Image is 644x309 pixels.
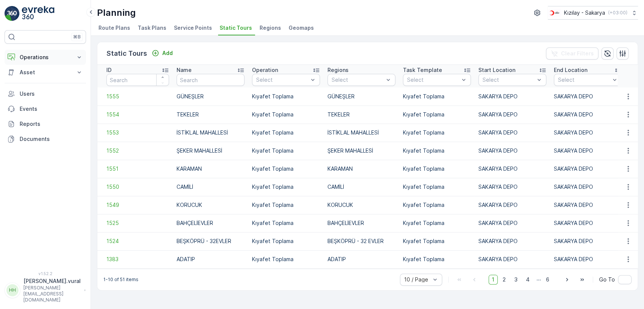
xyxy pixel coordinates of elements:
p: Planning [97,7,136,19]
a: 1383 [106,255,169,263]
span: 1 [489,275,498,285]
p: SAKARYA DEPO [478,111,546,118]
p: ADATIP [327,255,395,263]
p: Task Template [403,66,442,74]
span: 1552 [106,147,169,154]
p: GÜNEŞLER [327,93,395,100]
a: 1555 [106,93,169,100]
span: Service Points [174,24,212,32]
p: ... [536,275,541,285]
p: CAMİLİ [327,183,395,191]
p: Select [407,76,459,84]
a: 1549 [106,201,169,209]
p: SAKARYA DEPO [554,201,622,209]
p: Select [483,76,535,84]
p: ID [106,66,112,74]
p: Reports [20,120,83,128]
button: Add [149,49,176,58]
input: Search [106,74,169,86]
p: Name [177,66,192,74]
span: Static Tours [220,24,252,32]
p: [PERSON_NAME].vural [23,277,81,285]
p: Asset [20,69,71,76]
p: GÜNEŞLER [177,93,244,100]
p: Kıyafet Toplama [403,165,471,173]
p: Operation [252,66,278,74]
p: Select [256,76,308,84]
button: Asset [5,65,86,80]
a: 1553 [106,129,169,136]
p: ŞEKER MAHALLESİ [327,147,395,154]
p: KORUCUK [177,201,244,209]
span: Route Plans [98,24,130,32]
p: SAKARYA DEPO [478,183,546,191]
a: Events [5,101,86,116]
span: 4 [523,275,533,285]
p: SAKARYA DEPO [478,165,546,173]
p: SAKARYA DEPO [478,219,546,227]
p: Kıyafet Toplama [403,147,471,154]
p: Kıyafet Toplama [252,165,320,173]
p: SAKARYA DEPO [478,201,546,209]
p: BAHÇELİEVLER [327,219,395,227]
p: SAKARYA DEPO [554,183,622,191]
span: 3 [511,275,521,285]
p: TEKELER [327,111,395,118]
p: İSTİKLAL MAHALLESİ [327,129,395,136]
p: SAKARYA DEPO [478,255,546,263]
p: Kıyafet Toplama [403,201,471,209]
p: SAKARYA DEPO [554,111,622,118]
p: SAKARYA DEPO [478,147,546,154]
p: Kıyafet Toplama [252,255,320,263]
p: SAKARYA DEPO [554,219,622,227]
p: SAKARYA DEPO [554,165,622,173]
p: SAKARYA DEPO [554,237,622,245]
span: Go To [599,276,615,283]
div: HH [6,284,18,296]
a: 1554 [106,111,169,118]
p: CAMİLİ [177,183,244,191]
p: End Location [554,66,587,74]
p: Kıyafet Toplama [252,237,320,245]
p: Kıyafet Toplama [252,129,320,136]
p: 1-10 of 51 items [103,277,138,283]
p: Kızılay - Sakarya [564,9,605,17]
p: Kıyafet Toplama [403,129,471,136]
p: Kıyafet Toplama [252,93,320,100]
span: Geomaps [289,24,314,32]
p: Kıyafet Toplama [403,219,471,227]
p: Static Tours [106,48,147,59]
p: SAKARYA DEPO [478,237,546,245]
img: logo [5,6,20,21]
p: ⌘B [73,34,81,40]
p: [PERSON_NAME][EMAIL_ADDRESS][DOMAIN_NAME] [23,285,81,303]
p: Kıyafet Toplama [403,237,471,245]
p: Kıyafet Toplama [403,93,471,100]
span: Task Plans [138,24,166,32]
p: Kıyafet Toplama [403,183,471,191]
img: k%C4%B1z%C4%B1lay_DTAvauz.png [548,9,561,17]
p: BEŞKÖPRÜ - 32 EVLER [327,237,395,245]
span: 1551 [106,165,169,173]
button: Kızılay - Sakarya(+03:00) [548,6,638,20]
p: İSTİKLAL MAHALLESİ [177,129,244,136]
a: 1550 [106,183,169,191]
a: 1524 [106,237,169,245]
p: SAKARYA DEPO [478,129,546,136]
p: SAKARYA DEPO [478,93,546,100]
span: v 1.52.2 [5,271,86,276]
span: 1525 [106,219,169,227]
p: SAKARYA DEPO [554,129,622,136]
p: SAKARYA DEPO [554,255,622,263]
a: Documents [5,132,86,147]
img: logo_light-DOdMpM7g.png [22,6,54,21]
p: SAKARYA DEPO [554,147,622,154]
p: SAKARYA DEPO [554,93,622,100]
p: Users [20,90,83,98]
p: Events [20,105,83,113]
